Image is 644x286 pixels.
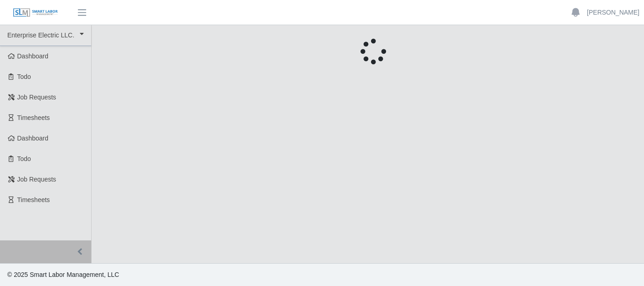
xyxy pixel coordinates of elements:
img: SLM Logo [13,8,58,18]
span: Dashboard [17,135,49,142]
span: Timesheets [17,196,50,203]
span: Timesheets [17,114,50,121]
span: Job Requests [17,94,57,101]
a: [PERSON_NAME] [587,8,639,17]
span: Dashboard [17,52,49,60]
span: Todo [17,73,31,80]
span: Todo [17,155,31,162]
span: © 2025 Smart Labor Management, LLC [7,271,119,278]
span: Job Requests [17,176,57,183]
